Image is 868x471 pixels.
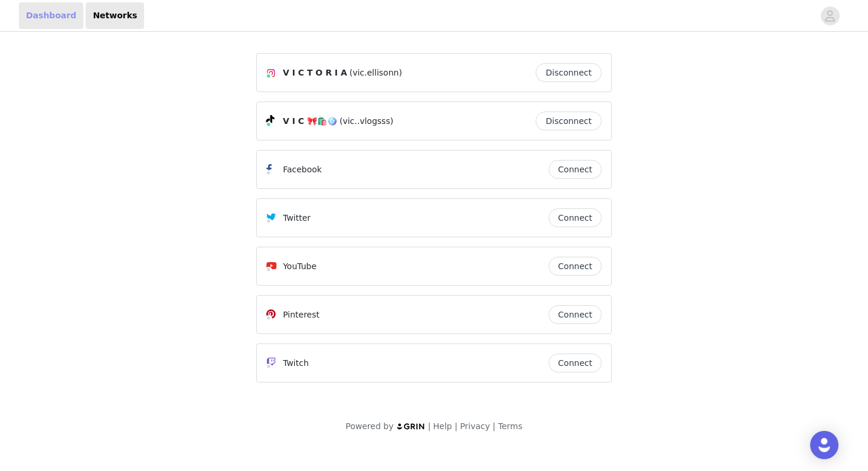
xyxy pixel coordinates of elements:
a: Help [433,421,452,431]
span: | [455,421,458,431]
span: (vic..vlogsss) [340,115,393,127]
button: Connect [549,160,602,179]
button: Disconnect [536,63,602,82]
p: YouTube [283,260,316,273]
button: Connect [549,208,602,227]
span: | [428,421,431,431]
button: Connect [549,305,602,324]
span: V I C T O R I A [283,67,347,79]
button: Connect [549,257,602,276]
p: Twitch [283,357,309,369]
p: Facebook [283,163,322,176]
a: Dashboard [19,2,83,29]
img: Instagram Icon [266,68,276,78]
div: avatar [824,6,836,25]
img: logo [396,423,426,430]
span: V I C 🎀🛍️🪩 [283,115,337,127]
p: Twitter [283,212,311,224]
span: Powered by [345,421,393,431]
button: Connect [549,354,602,372]
a: Networks [86,2,144,29]
a: Privacy [460,421,490,431]
div: Open Intercom Messenger [810,431,838,459]
a: Terms [498,421,522,431]
button: Disconnect [536,112,602,130]
span: | [492,421,495,431]
p: Pinterest [283,309,319,321]
span: (vic.ellisonn) [350,67,402,79]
